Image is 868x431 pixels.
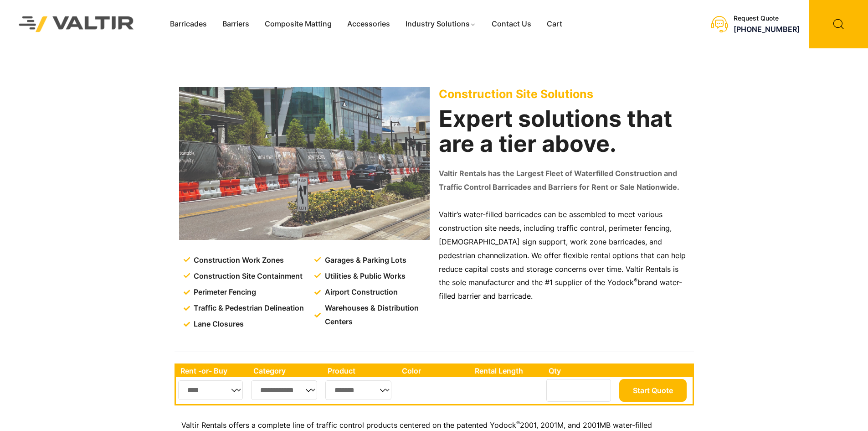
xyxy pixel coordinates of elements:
span: Warehouses & Distribution Centers [323,301,431,329]
button: Start Quote [619,379,687,402]
p: Valtir Rentals has the Largest Fleet of Waterfilled Construction and Traffic Control Barricades a... [439,167,689,194]
a: Composite Matting [257,17,339,31]
span: Utilities & Public Works [323,270,406,283]
span: Lane Closures [191,317,244,331]
span: Garages & Parking Lots [323,254,406,267]
sup: ® [634,277,637,284]
p: Construction Site Solutions [439,87,689,101]
span: Construction Site Containment [191,270,303,283]
th: Category [249,365,324,377]
a: Barriers [215,17,257,31]
th: Product [323,365,397,377]
h2: Expert solutions that are a tier above. [439,106,689,156]
sup: ® [516,420,520,426]
span: Perimeter Fencing [191,286,256,299]
span: Traffic & Pedestrian Delineation [191,301,304,315]
span: Airport Construction [323,286,398,299]
th: Rental Length [470,365,544,377]
th: Rent -or- Buy [176,365,249,377]
a: [PHONE_NUMBER] [734,25,800,34]
a: Industry Solutions [398,17,484,31]
a: Contact Us [484,17,539,31]
th: Qty [544,365,616,377]
img: Valtir Rentals [7,4,146,44]
p: Valtir’s water-filled barricades can be assembled to meet various construction site needs, includ... [439,208,689,303]
a: Accessories [339,17,398,31]
div: Request Quote [734,15,800,22]
a: Barricades [162,17,215,31]
span: Valtir Rentals offers a complete line of traffic control products centered on the patented Yodock [181,421,516,430]
span: Construction Work Zones [191,254,284,267]
a: Cart [539,17,570,31]
th: Color [397,365,471,377]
